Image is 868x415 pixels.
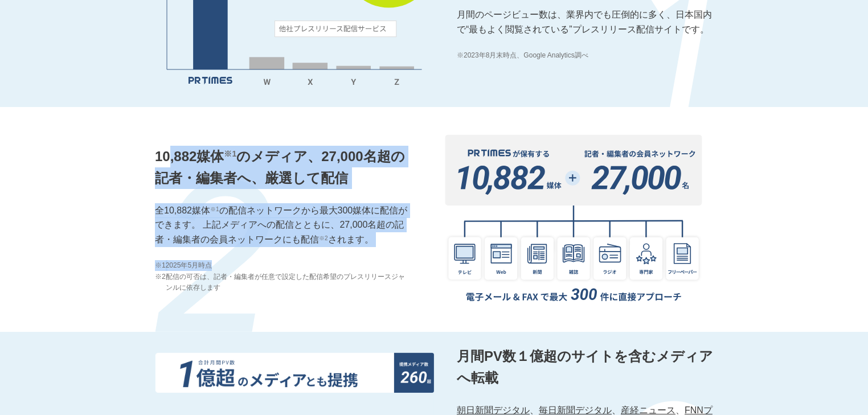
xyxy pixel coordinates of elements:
[457,50,713,61] span: ※2023年8月末時点、Google Analytics調べ
[457,346,713,389] p: 月間PV数１億超のサイトを含むメディアへ転載
[166,260,212,271] span: 2025年5月時点
[210,206,219,212] span: ※1
[224,149,236,158] span: ※1
[155,203,411,247] p: 全10,882媒体 の配信ネットワークから最大300媒体に配信ができます。 上記メディアへの配信とともに、27,000名超の記者・編集者の会員ネットワークにも配信 されます。
[539,405,612,415] a: 毎日新聞デジタル
[155,146,411,190] p: 10,882媒体 のメディア、27,000名超の記者・編集者へ、厳選して配信
[457,405,530,415] a: 朝日新聞デジタル
[319,235,328,241] span: ※2
[621,405,675,415] a: 産経ニュース
[166,272,411,293] span: 配信の可否は、記者・編集者が任意で設定した配信希望のプレスリリースジャンルに依存します
[434,121,713,318] img: 10,882媒体※1のメディア、27,000名超の記者・編集者へ、厳選して配信
[155,260,166,271] span: ※1
[155,272,166,293] span: ※2
[457,7,713,36] p: 月間のページビュー数は、業界内でも圧倒的に多く、日本国内で“最もよく閲覧されている”プレスリリース配信サイトです。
